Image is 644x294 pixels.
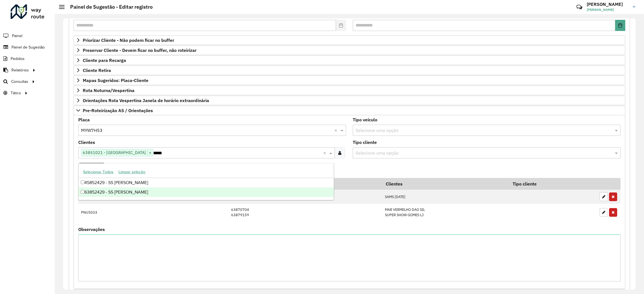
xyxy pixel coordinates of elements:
[80,168,116,176] button: Selecionar Todos
[382,178,509,190] th: Clientes
[587,2,629,7] h3: [PERSON_NAME]
[228,204,382,220] td: 63870704 63879159
[74,66,625,75] a: Cliente Retira
[11,67,29,73] span: Relatórios
[74,96,625,105] a: Orientações Rota Vespertina Janela de horário extraordinária
[382,190,509,204] td: SAMS [DATE]
[615,20,625,31] button: Choose Date
[12,33,22,39] span: Painel
[353,116,377,123] label: Tipo veículo
[323,150,328,156] span: Clear all
[83,38,174,42] span: Priorizar Cliente - Não podem ficar no buffer
[11,44,45,50] span: Painel de Sugestão
[382,204,509,220] td: MAR VERMELHO DAO SIL SUPER SHOW GOMES LJ
[74,86,625,95] a: Rota Noturna/Vespertina
[74,56,625,65] a: Cliente para Recarga
[83,108,153,113] span: Pre-Roteirização AS / Orientações
[78,163,105,173] button: Adicionar
[147,150,153,156] span: ×
[83,78,148,83] span: Mapas Sugeridos: Placa-Cliente
[65,4,153,10] h2: Painel de Sugestão - Editar registro
[83,58,126,62] span: Cliente para Recarga
[11,56,25,62] span: Pedidos
[83,88,134,93] span: Rota Noturna/Vespertina
[79,187,334,197] div: 63852429 - SS [PERSON_NAME]
[79,178,334,187] div: 45852429 - SS [PERSON_NAME]
[11,79,28,85] span: Consultas
[74,76,625,85] a: Mapas Sugeridos: Placa-Cliente
[74,35,625,45] a: Priorizar Cliente - Não podem ficar no buffer
[587,7,629,12] span: [PERSON_NAME]
[83,48,196,52] span: Preservar Cliente - Devem ficar no buffer, não roteirizar
[74,115,625,289] div: Pre-Roteirização AS / Orientações
[573,1,585,13] a: Contato Rápido
[74,45,625,55] a: Preservar Cliente - Devem ficar no buffer, não roteirizar
[78,139,95,146] label: Clientes
[78,163,334,200] ng-dropdown-panel: Options list
[509,178,596,190] th: Tipo cliente
[78,226,105,233] label: Observações
[353,139,377,146] label: Tipo cliente
[78,116,90,123] label: Placa
[83,98,209,103] span: Orientações Rota Vespertina Janela de horário extraordinária
[334,127,339,134] span: Clear all
[74,106,625,115] a: Pre-Roteirização AS / Orientações
[83,68,111,73] span: Cliente Retira
[81,149,147,156] span: 63851021 - [GEOGRAPHIC_DATA]
[116,168,148,176] button: Limpar seleção
[78,204,139,220] td: PNU5033
[11,90,21,96] span: Tático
